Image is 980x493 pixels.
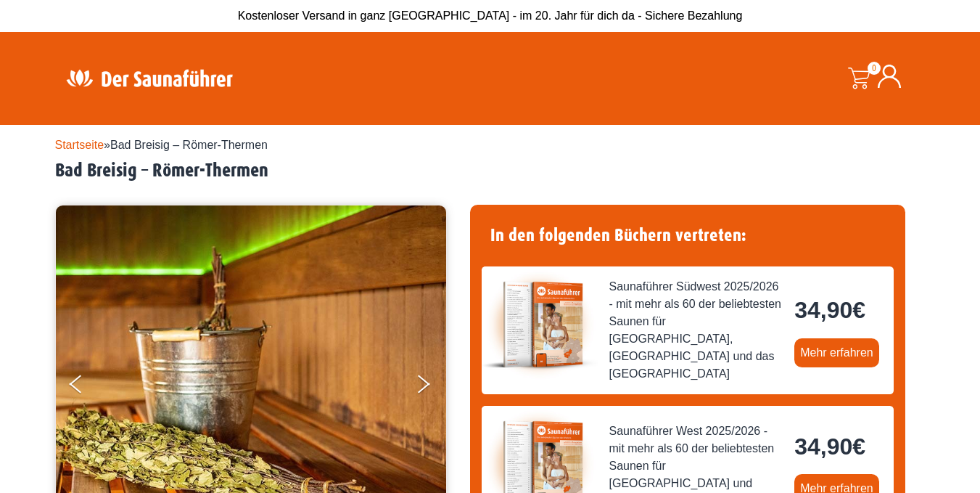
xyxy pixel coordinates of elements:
[482,216,894,255] h4: In den folgenden Büchern vertreten:
[55,160,926,182] h2: Bad Breisig – Römer-Thermen
[238,9,743,22] span: Kostenloser Versand in ganz [GEOGRAPHIC_DATA] - im 20. Jahr für dich da - Sichere Bezahlung
[110,139,268,151] span: Bad Breisig – Römer-Thermen
[415,369,451,405] button: Next
[482,266,598,383] img: der-saunafuehrer-2025-suedwest.jpg
[794,338,879,367] a: Mehr erfahren
[55,139,268,151] span: »
[852,297,865,323] span: €
[794,297,865,323] bdi: 34,90
[609,278,783,383] span: Saunaführer Südwest 2025/2026 - mit mehr als 60 der beliebtesten Saunen für [GEOGRAPHIC_DATA], [G...
[794,433,865,460] bdi: 34,90
[55,139,104,151] a: Startseite
[70,369,106,405] button: Previous
[852,433,865,460] span: €
[868,62,881,75] span: 0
